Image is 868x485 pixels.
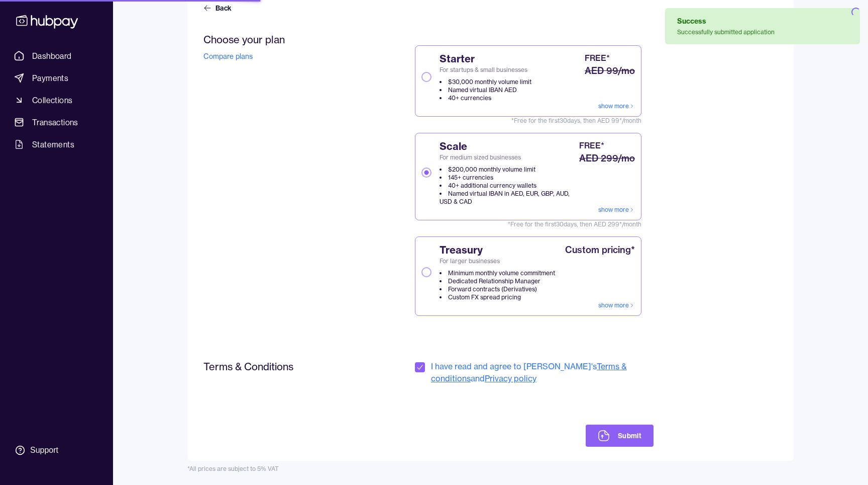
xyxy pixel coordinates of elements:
[598,301,635,309] a: show more
[440,269,555,277] li: Minimum monthly volume commitment
[440,257,555,265] span: For larger businesses
[440,139,577,153] span: Scale
[440,94,531,102] li: 40+ currencies
[30,445,58,456] div: Support
[187,465,794,473] div: *All prices are subject to 5% VAT
[421,72,431,82] button: StarterFor startups & small businesses$30,000 monthly volume limitNamed virtual IBAN AED40+ curre...
[10,440,103,461] a: Support
[440,86,531,94] li: Named virtual IBAN AED
[32,50,72,62] span: Dashboard
[10,135,103,153] a: Statements
[598,206,635,214] a: show more
[32,94,72,106] span: Collections
[565,243,635,257] div: Custom pricing*
[32,72,68,84] span: Payments
[440,277,555,285] li: Dedicated Relationship Manager
[203,360,355,373] h2: Terms & Conditions
[677,16,775,26] div: Success
[440,166,577,174] li: $200,000 monthly volume limit
[598,102,635,110] a: show more
[585,64,635,78] div: AED 99/mo
[440,182,577,190] li: 40+ additional currency wallets
[585,52,610,64] div: FREE*
[415,220,641,228] span: *Free for the first 30 days, then AED 299*/month
[10,91,103,109] a: Collections
[10,113,103,131] a: Transactions
[440,66,531,74] span: For startups & small businesses
[586,425,654,447] button: Submit
[440,190,577,206] li: Named virtual IBAN in AED, EUR, GBP, AUD, USD & CAD
[10,69,103,87] a: Payments
[421,267,431,277] button: TreasuryFor larger businessesMinimum monthly volume commitmentDedicated Relationship ManagerForwa...
[579,151,635,166] div: AED 299/mo
[431,360,654,384] span: I have read and agree to [PERSON_NAME]'s and
[203,52,253,61] a: Compare plans
[440,52,531,66] span: Starter
[32,116,78,128] span: Transactions
[415,117,641,125] span: *Free for the first 30 days, then AED 99*/month
[440,293,555,301] li: Custom FX spread pricing
[32,138,74,150] span: Statements
[421,168,431,178] button: ScaleFor medium sized businesses$200,000 monthly volume limit145+ currencies40+ additional curren...
[440,174,577,182] li: 145+ currencies
[203,33,355,46] h2: Choose your plan
[579,139,604,151] div: FREE*
[677,28,775,36] div: Successfully submitted application
[440,243,555,257] span: Treasury
[485,373,536,383] a: Privacy policy
[203,3,234,13] a: Back
[440,285,555,293] li: Forward contracts (Derivatives)
[10,47,103,65] a: Dashboard
[440,153,577,161] span: For medium sized businesses
[440,78,531,86] li: $30,000 monthly volume limit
